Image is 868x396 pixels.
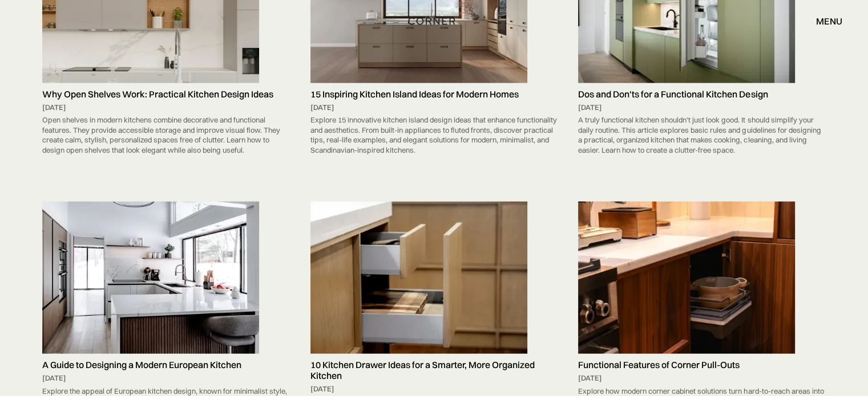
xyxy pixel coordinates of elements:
div: A truly functional kitchen shouldn't just look good. It should simplify your daily routine. This ... [578,112,826,158]
div: Explore 15 innovative kitchen island design ideas that enhance functionality and aesthetics. From... [310,112,558,158]
div: [DATE] [42,103,290,113]
h5: Why Open Shelves Work: Practical Kitchen Design Ideas [42,89,290,100]
div: [DATE] [310,384,558,394]
div: [DATE] [578,103,826,113]
div: menu [816,17,842,26]
div: menu [805,11,842,31]
div: Open shelves in modern kitchens combine decorative and functional features. They provide accessib... [42,112,290,158]
h5: Dos and Don'ts for a Functional Kitchen Design [578,89,826,100]
h5: A Guide to Designing a Modern European Kitchen [42,360,290,370]
h5: 10 Kitchen Drawer Ideas for a Smarter, More Organized Kitchen [310,360,558,381]
div: [DATE] [310,103,558,113]
div: [DATE] [578,373,826,383]
a: home [404,14,463,28]
h5: Functional Features of Corner Pull-Outs [578,360,826,370]
div: [DATE] [42,373,290,383]
h5: 15 Inspiring Kitchen Island Ideas for Modern Homes [310,89,558,100]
